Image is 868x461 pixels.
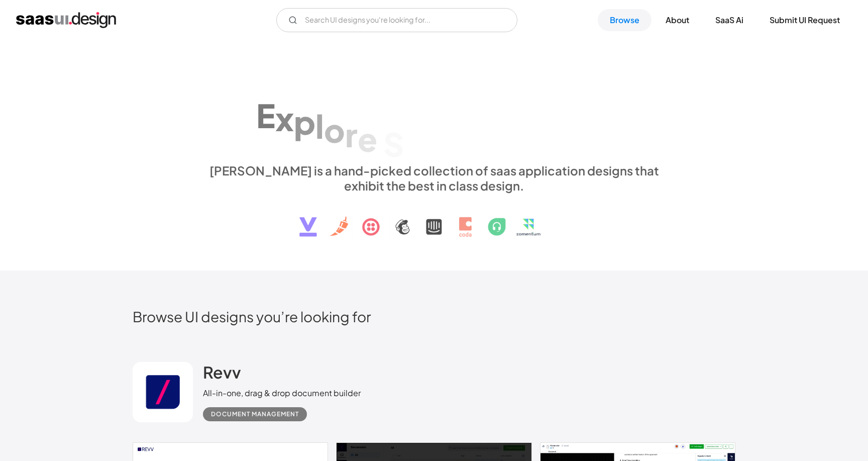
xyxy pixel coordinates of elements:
div: [PERSON_NAME] is a hand-picked collection of saas application designs that exhibit the best in cl... [203,163,665,193]
div: All-in-one, drag & drop document builder [203,387,361,399]
div: l [315,107,324,145]
h2: Browse UI designs you’re looking for [133,308,735,325]
h1: Explore SaaS UI design patterns & interactions. [203,75,665,153]
h2: Revv [203,362,241,382]
input: Search UI designs you're looking for... [276,8,517,32]
div: e [358,120,377,158]
div: o [324,111,345,149]
a: home [16,12,116,28]
div: r [345,115,358,154]
div: Document Management [211,408,299,420]
a: Browse [598,9,652,31]
div: x [275,99,294,138]
a: Revv [203,362,241,387]
img: text, icon, saas logo [282,193,586,245]
div: E [256,96,275,135]
div: p [294,103,315,141]
div: S [383,125,404,163]
a: SaaS Ai [703,9,755,31]
a: About [654,9,701,31]
form: Email Form [276,8,517,32]
a: Submit UI Request [757,9,852,31]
